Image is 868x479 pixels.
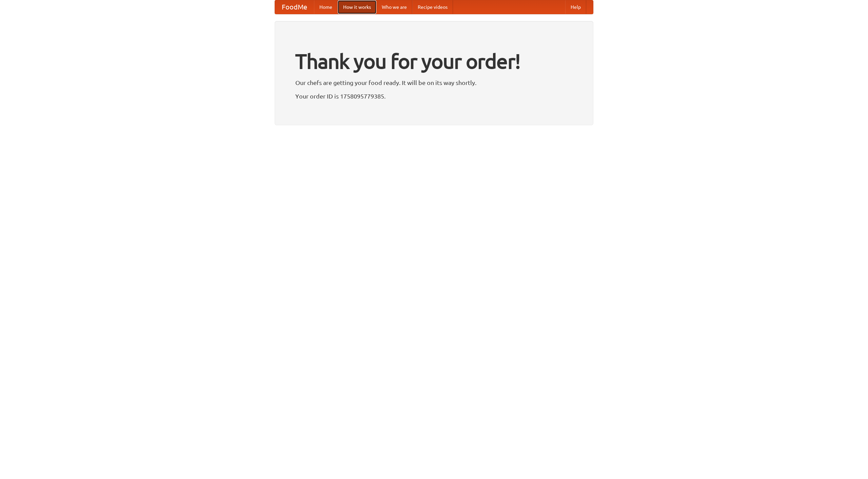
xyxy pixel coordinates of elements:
[275,0,314,14] a: FoodMe
[295,78,573,88] p: Our chefs are getting your food ready. It will be on its way shortly.
[338,0,376,14] a: How it works
[314,0,338,14] a: Home
[412,0,453,14] a: Recipe videos
[565,0,586,14] a: Help
[376,0,412,14] a: Who we are
[295,45,573,78] h1: Thank you for your order!
[295,91,573,101] p: Your order ID is 1758095779385.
